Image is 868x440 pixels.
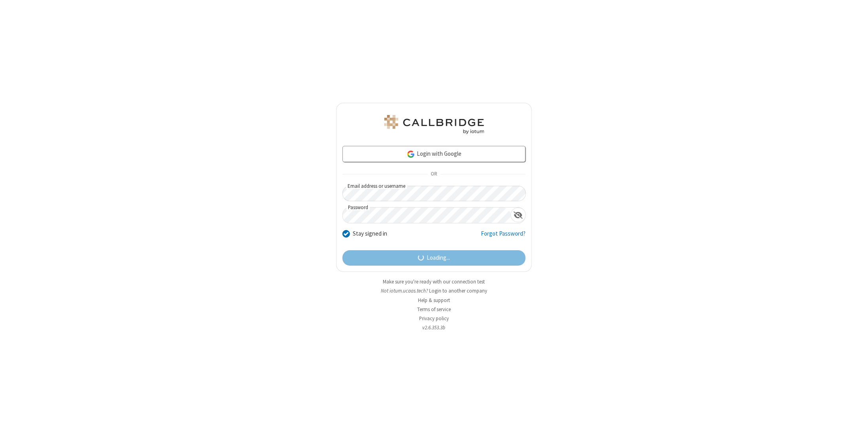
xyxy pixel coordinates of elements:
a: Terms of service [417,306,451,313]
input: Email address or username [342,186,526,201]
iframe: Chat [848,419,862,434]
div: Show password [511,208,526,222]
a: Login with Google [342,146,526,162]
li: v2.6.353.3b [336,324,532,331]
span: Loading... [427,253,450,262]
a: Make sure you're ready with our connection test [383,278,485,285]
img: google-icon.png [407,150,415,159]
input: Password [343,208,511,223]
a: Help & support [418,297,450,304]
label: Stay signed in [353,229,387,238]
li: Not iotum.​ucaas.​tech? [336,287,532,295]
a: Forgot Password? [481,229,526,244]
a: Privacy policy [419,315,449,322]
button: Login to another company [429,287,487,295]
img: iotum.​ucaas.​tech [383,115,486,134]
span: OR [428,168,441,179]
button: Loading... [342,250,526,266]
